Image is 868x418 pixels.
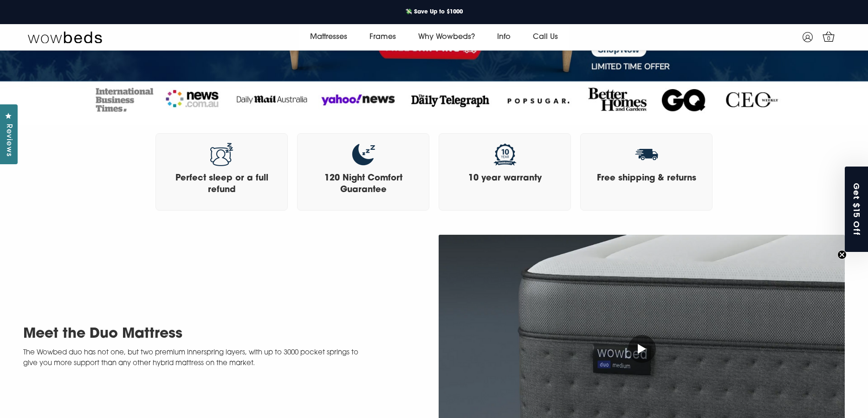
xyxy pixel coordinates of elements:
img: Perfect sleep or a full refund [210,143,233,166]
h3: 120 Night Comfort Guarantee [307,173,420,196]
a: Frames [358,24,407,50]
a: Why Wowbeds? [407,24,486,50]
button: Close teaser [837,250,847,259]
span: Get $15 Off [851,182,863,236]
h1: Meet the Duo Mattress [23,325,364,344]
span: Reviews [2,124,14,157]
a: 0 [821,28,837,45]
a: Info [486,24,522,50]
a: Call Us [522,24,569,50]
img: Wow Beds Logo [28,31,102,44]
a: 💸 Save Up to $1000 [398,6,470,18]
a: Mattresses [299,24,358,50]
h3: 10 year warranty [448,173,561,185]
div: Get $15 OffClose teaser [845,167,868,252]
img: 120 Night Comfort Guarantee [352,143,375,166]
h3: Free shipping & returns [590,173,703,185]
span: 0 [824,34,834,44]
p: The Wowbed duo has not one, but two premium innerspring layers, with up to 3000 pocket springs to... [23,348,364,369]
img: 10 year warranty [493,143,517,166]
h3: Perfect sleep or a full refund [165,173,278,196]
img: Free shipping & returns [635,143,658,166]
